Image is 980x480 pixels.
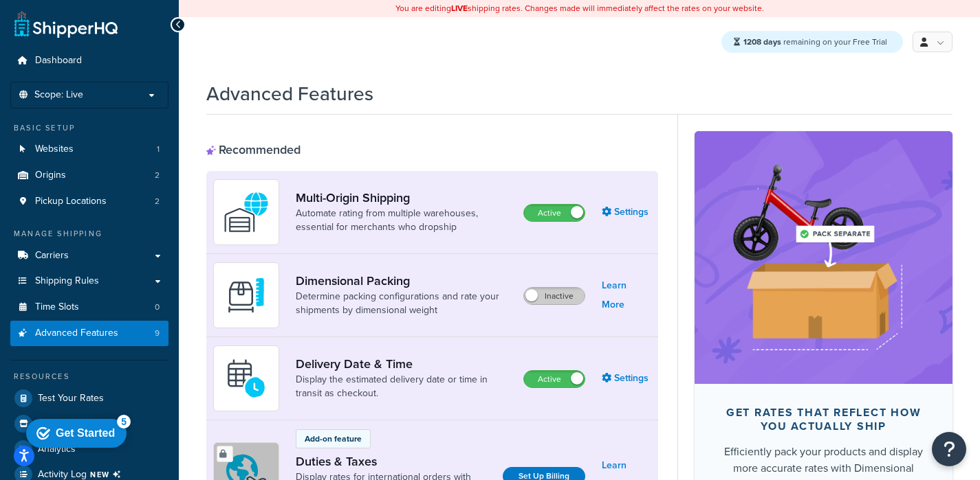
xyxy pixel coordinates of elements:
div: Get Started [35,15,94,27]
div: 5 [96,3,110,16]
div: Get Started 5 items remaining, 0% complete [6,7,106,36]
span: NEW [90,469,127,480]
span: 2 [155,170,160,181]
span: Scope: Live [34,89,83,101]
p: Add-on feature [305,433,362,445]
img: gfkeb5ejjkALwAAAABJRU5ErkJggg== [222,354,270,402]
a: Shipping Rules [10,268,168,294]
li: Websites [10,137,168,162]
a: Time Slots0 [10,295,168,320]
span: 9 [155,328,160,339]
a: Settings [602,369,651,388]
span: Time Slots [35,301,79,313]
span: Dashboard [35,55,82,67]
div: Get rates that reflect how you actually ship [717,406,930,433]
span: Carriers [35,250,69,262]
a: Display the estimated delivery date or time in transit as checkout. [296,373,512,400]
span: 1 [157,144,160,155]
div: Basic Setup [10,122,168,134]
a: Advanced Features9 [10,321,168,346]
span: 0 [155,301,160,313]
a: Dashboard [10,48,168,73]
a: Settings [602,203,651,222]
img: feature-image-dim-d40ad3071a2b3c8e08177464837368e35600d3c5e73b18a22c1e4bb210dc32ac.png [715,152,932,363]
span: Pickup Locations [35,196,107,207]
img: DTVBYsAAAAAASUVORK5CYII= [222,271,270,319]
div: Resources [10,371,168,382]
li: Time Slots [10,295,168,320]
span: 2 [155,196,160,207]
div: Manage Shipping [10,228,168,240]
div: Recommended [206,142,301,157]
li: Origins [10,163,168,188]
span: Origins [35,170,66,181]
a: Learn More [602,276,651,315]
span: Advanced Features [35,328,118,339]
a: Automate rating from multiple warehouses, essential for merchants who dropship [296,207,512,234]
b: LIVE [451,2,468,14]
a: Origins2 [10,163,168,188]
a: Pickup Locations2 [10,189,168,214]
span: Shipping Rules [35,275,99,287]
label: Active [524,371,585,387]
img: WatD5o0RtDAAAAAElFTkSuQmCC [222,188,270,236]
label: Active [524,205,585,221]
a: Determine packing configurations and rate your shipments by dimensional weight [296,290,512,317]
label: Inactive [524,288,585,304]
a: Carriers [10,243,168,268]
span: Test Your Rates [38,393,104,404]
li: Advanced Features [10,321,168,346]
a: Duties & Taxes [296,454,492,469]
a: Multi-Origin Shipping [296,190,512,205]
a: Delivery Date & Time [296,356,512,372]
a: Test Your Rates [10,386,168,411]
strong: 1208 days [743,36,781,48]
button: Open Resource Center [932,432,966,466]
a: Analytics [10,437,168,461]
span: Websites [35,144,74,155]
h1: Advanced Features [206,80,373,107]
a: Websites1 [10,137,168,162]
li: Pickup Locations [10,189,168,214]
a: Dimensional Packing [296,273,512,288]
span: remaining on your Free Trial [743,36,887,48]
a: Marketplace [10,411,168,436]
